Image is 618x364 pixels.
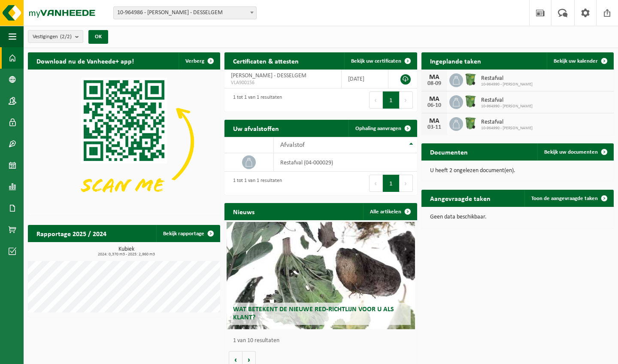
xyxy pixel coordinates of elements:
a: Alle artikelen [363,203,416,220]
a: Bekijk uw documenten [537,143,613,161]
count: (2/2) [60,34,72,39]
a: Ophaling aanvragen [348,120,416,137]
button: OK [88,30,108,44]
span: VLA900156 [231,79,335,86]
span: Restafval [481,119,533,126]
span: 10-964990 - [PERSON_NAME] [481,104,533,109]
button: 1 [383,91,400,109]
span: 10-964986 - CHARLOTTE COUSSENS - DESSELGEM [114,7,256,19]
div: 08-09 [426,81,443,87]
h2: Documenten [421,143,476,160]
div: 1 tot 1 van 1 resultaten [229,91,282,109]
button: Verberg [179,52,219,70]
span: Bekijk uw certificaten [351,58,401,64]
button: Next [400,175,413,192]
h2: Aangevraagde taken [421,190,499,206]
h2: Nieuws [224,203,263,220]
div: MA [426,118,443,124]
img: WB-0370-HPE-GN-50 [463,94,478,109]
a: Wat betekent de nieuwe RED-richtlijn voor u als klant? [227,222,415,329]
div: 03-11 [426,124,443,130]
span: Ophaling aanvragen [355,126,401,131]
span: Restafval [481,75,533,82]
a: Bekijk uw kalender [547,52,613,70]
span: 10-964986 - CHARLOTTE COUSSENS - DESSELGEM [113,6,257,19]
a: Bekijk rapportage [156,225,219,242]
button: Vestigingen(2/2) [28,30,83,43]
button: Previous [369,175,383,192]
div: 06-10 [426,103,443,109]
span: Bekijk uw documenten [544,149,598,155]
span: Vestigingen [33,30,72,43]
span: Verberg [185,58,204,64]
p: U heeft 2 ongelezen document(en). [430,168,605,174]
td: [DATE] [342,70,388,88]
h2: Download nu de Vanheede+ app! [28,52,142,69]
p: Geen data beschikbaar. [430,214,605,220]
div: MA [426,96,443,103]
h2: Rapportage 2025 / 2024 [28,225,115,242]
span: Toon de aangevraagde taken [531,196,598,201]
button: 1 [383,175,400,192]
img: WB-0370-HPE-GN-50 [463,116,478,130]
a: Toon de aangevraagde taken [524,190,613,207]
span: [PERSON_NAME] - DESSELGEM [231,73,306,79]
h3: Kubiek [32,246,220,257]
span: Wat betekent de nieuwe RED-richtlijn voor u als klant? [233,306,394,321]
p: 1 van 10 resultaten [233,338,412,344]
span: 10-964990 - [PERSON_NAME] [481,126,533,131]
h2: Certificaten & attesten [224,52,307,69]
div: 1 tot 1 van 1 resultaten [229,174,282,193]
h2: Uw afvalstoffen [224,120,288,136]
span: 10-964990 - [PERSON_NAME] [481,82,533,87]
img: Download de VHEPlus App [28,70,220,214]
a: Bekijk uw certificaten [344,52,416,70]
td: restafval (04-000029) [274,153,417,172]
span: Restafval [481,97,533,104]
span: 2024: 0,370 m3 - 2025: 2,960 m3 [32,252,220,257]
div: MA [426,74,443,81]
img: WB-0370-HPE-GN-50 [463,72,478,87]
span: Afvalstof [280,142,305,149]
button: Previous [369,91,383,109]
h2: Ingeplande taken [421,52,490,69]
span: Bekijk uw kalender [554,58,598,64]
button: Next [400,91,413,109]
